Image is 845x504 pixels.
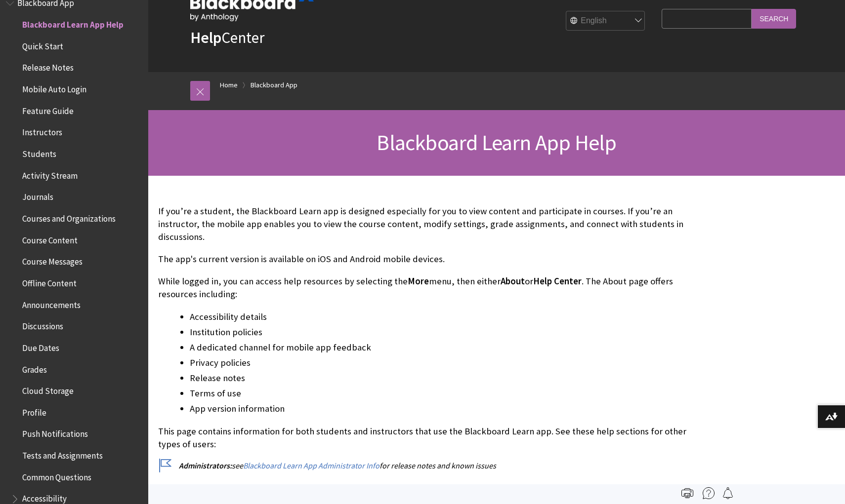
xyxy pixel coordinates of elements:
li: A dedicated channel for mobile app feedback [190,341,689,354]
span: Course Messages [22,254,83,267]
span: Release Notes [22,60,74,73]
input: Search [752,9,796,28]
p: This page contains information for both students and instructors that use the Blackboard Learn ap... [158,425,689,451]
img: More help [703,487,715,499]
span: Grades [22,361,47,375]
p: see for release notes and known issues [158,460,689,471]
select: Site Language Selector [566,11,645,31]
span: Due Dates [22,340,59,353]
span: Blackboard Learn App Help [22,16,124,30]
span: Courses and Organizations [22,210,116,224]
span: About [501,275,525,287]
span: More [408,275,429,287]
li: Release notes [190,371,689,385]
span: Discussions [22,318,63,331]
li: Terms of use [190,387,689,400]
span: Instructors [22,124,62,138]
span: Profile [22,404,46,418]
span: Students [22,146,56,159]
span: Journals [22,189,53,202]
span: Cloud Storage [22,383,74,396]
p: If you’re a student, the Blackboard Learn app is designed especially for you to view content and ... [158,205,689,244]
span: Course Content [22,232,78,245]
span: Administrators: [179,461,232,470]
a: Blackboard Learn App Administrator Info [243,461,380,471]
span: Mobile Auto Login [22,81,86,94]
span: Activity Stream [22,167,78,181]
img: Follow this page [722,487,734,499]
a: Blackboard App [251,79,297,91]
span: Quick Start [22,38,63,51]
span: Common Questions [22,469,91,482]
img: Print [681,487,693,499]
span: Feature Guide [22,103,74,116]
strong: Help [190,28,221,47]
li: App version information [190,402,689,416]
a: Home [220,79,238,91]
span: Push Notifications [22,426,88,439]
span: Accessibility [22,491,67,504]
li: Accessibility details [190,310,689,324]
span: Help Center [533,275,582,287]
a: HelpCenter [190,28,264,47]
p: While logged in, you can access help resources by selecting the menu, then either or . The About ... [158,275,689,301]
span: Tests and Assignments [22,447,103,461]
span: Blackboard Learn App Help [377,129,616,156]
li: Institution policies [190,325,689,339]
p: The app's current version is available on iOS and Android mobile devices. [158,253,689,266]
span: Offline Content [22,275,77,288]
li: Privacy policies [190,356,689,370]
span: Announcements [22,297,81,310]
